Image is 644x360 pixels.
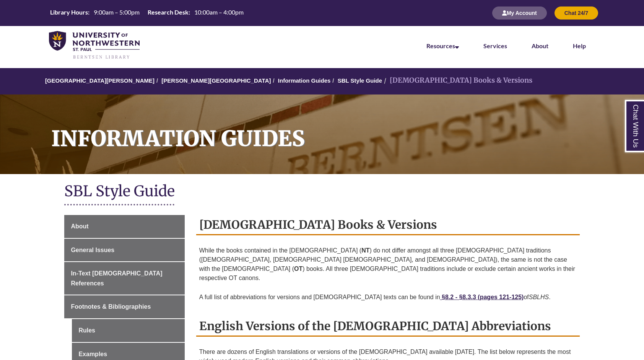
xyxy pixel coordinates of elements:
a: About [64,215,184,238]
span: Footnotes & Bibliographies [71,303,151,310]
a: In-Text [DEMOGRAPHIC_DATA] References [64,262,184,295]
h1: SBL Style Guide [64,182,579,202]
span: 10:00am – 4:00pm [194,8,244,16]
a: [GEOGRAPHIC_DATA][PERSON_NAME] [45,77,154,84]
button: My Account [492,7,547,20]
p: A full list of abbreviations for versions and [DEMOGRAPHIC_DATA] texts can be found in of . [199,290,577,305]
li: [DEMOGRAPHIC_DATA] Books & Versions [382,75,532,86]
a: Information Guides [278,77,331,84]
span: About [71,223,88,230]
a: Rules [72,319,184,342]
a: Resources [426,42,459,49]
a: §8.2 - §8.3.3 (pages 121-125) [440,294,524,300]
h2: English Versions of the [DEMOGRAPHIC_DATA] Abbreviations [196,316,580,337]
strong: OT [294,266,302,272]
strong: §8.2 - §8.3.3 (pages 121-125) [442,294,524,300]
img: UNWSP Library Logo [49,31,140,60]
th: Research Desk: [145,8,191,16]
a: General Issues [64,239,184,262]
a: Chat 24/7 [555,10,598,16]
a: Hours Today [47,8,247,18]
a: SBL Style Guide [338,77,382,84]
a: Help [573,42,586,49]
a: [PERSON_NAME][GEOGRAPHIC_DATA] [161,77,271,84]
a: About [532,42,548,49]
em: SBLHS [529,294,549,300]
h2: [DEMOGRAPHIC_DATA] Books & Versions [196,215,580,235]
a: Services [483,42,507,49]
p: While the books contained in the [DEMOGRAPHIC_DATA] ( ) do not differ amongst all three [DEMOGRAP... [199,243,577,286]
a: My Account [492,10,547,16]
strong: NT [361,247,369,254]
button: Chat 24/7 [555,7,598,20]
span: General Issues [71,247,114,253]
table: Hours Today [47,8,247,18]
h1: Information Guides [43,94,644,164]
a: Footnotes & Bibliographies [64,295,184,318]
span: 9:00am – 5:00pm [94,8,140,16]
span: In-Text [DEMOGRAPHIC_DATA] References [71,270,162,287]
th: Library Hours: [47,8,91,16]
